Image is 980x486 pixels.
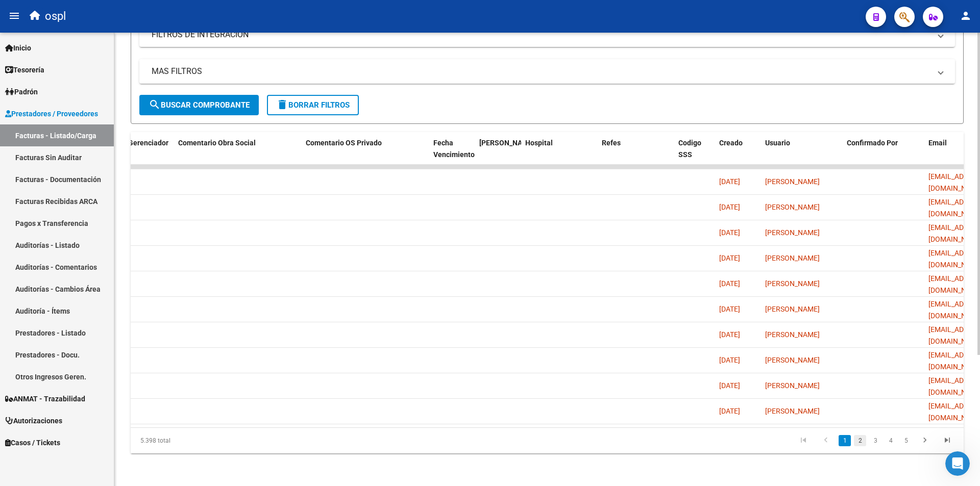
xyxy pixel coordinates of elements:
span: [PERSON_NAME] [765,203,820,211]
span: [PERSON_NAME] [765,330,820,339]
mat-panel-title: FILTROS DE INTEGRACION [152,29,930,40]
datatable-header-cell: Confirmado Por [843,132,924,177]
mat-icon: search [149,98,161,111]
span: [PERSON_NAME] [765,407,820,415]
span: Email [928,139,947,147]
span: Inicio [5,42,31,54]
span: [DATE] [719,203,740,211]
span: Borrar Filtros [276,100,350,110]
mat-expansion-panel-header: MAS FILTROS [139,59,955,84]
a: go to previous page [816,435,836,446]
span: [PERSON_NAME] [765,254,820,262]
datatable-header-cell: Comentario Obra Social [174,132,302,177]
span: [DATE] [719,305,740,313]
span: Comentario Obra Social [178,139,256,147]
mat-panel-title: MAS FILTROS [152,66,930,77]
datatable-header-cell: Usuario [761,132,843,177]
span: [DATE] [719,407,740,415]
span: [DATE] [719,254,740,262]
datatable-header-cell: Hospital [521,132,598,177]
span: [PERSON_NAME] [479,139,534,147]
datatable-header-cell: Fecha Vencimiento [429,132,475,177]
button: Borrar Filtros [267,95,359,115]
span: Prestadores / Proveedores [5,108,98,119]
a: 5 [900,435,912,446]
span: Comentario OS Privado [306,139,382,147]
span: Creado [719,139,743,147]
span: Fecha Vencimiento [433,139,475,159]
datatable-header-cell: Fecha Confimado [475,132,521,177]
mat-icon: delete [276,98,288,111]
a: 1 [839,435,851,446]
mat-icon: menu [8,10,20,22]
span: Hospital [525,139,553,147]
div: 5.398 total [131,428,296,453]
span: [PERSON_NAME] [765,305,820,313]
span: [DATE] [719,330,740,339]
span: Refes [602,139,621,147]
span: [DATE] [719,381,740,390]
datatable-header-cell: Codigo SSS [674,132,715,177]
span: Autorizaciones [5,415,62,426]
a: 2 [854,435,866,446]
a: 3 [869,435,881,446]
span: [DATE] [719,279,740,288]
a: go to next page [915,435,935,446]
a: go to first page [794,435,813,446]
li: page 2 [852,432,868,449]
datatable-header-cell: Comentario OS Privado [302,132,429,177]
li: page 4 [883,432,898,449]
li: page 5 [898,432,914,449]
li: page 3 [868,432,883,449]
span: [PERSON_NAME] [765,356,820,364]
a: 4 [885,435,897,446]
mat-expansion-panel-header: FILTROS DE INTEGRACION [139,22,955,47]
span: Casos / Tickets [5,437,60,448]
iframe: Intercom live chat [945,451,970,476]
span: [PERSON_NAME] [765,228,820,237]
span: Padrón [5,86,38,97]
span: [PERSON_NAME] [765,177,820,186]
li: page 1 [837,432,852,449]
span: [PERSON_NAME] [765,279,820,288]
span: Confirmado Por [847,139,898,147]
mat-icon: person [960,10,972,22]
datatable-header-cell: Creado [715,132,761,177]
span: ANMAT - Trazabilidad [5,393,85,404]
span: [PERSON_NAME] [765,381,820,390]
span: [DATE] [719,228,740,237]
span: Usuario [765,139,790,147]
span: Buscar Comprobante [149,100,250,110]
span: ospl [45,5,66,28]
a: go to last page [938,435,957,446]
button: Buscar Comprobante [139,95,259,115]
span: Tesorería [5,64,44,75]
datatable-header-cell: Refes [598,132,674,177]
span: [DATE] [719,177,740,186]
span: Codigo SSS [678,139,701,159]
span: [DATE] [719,356,740,364]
